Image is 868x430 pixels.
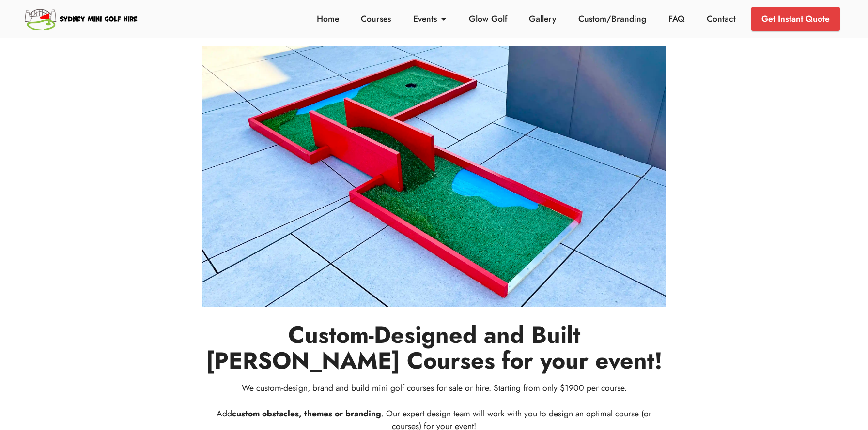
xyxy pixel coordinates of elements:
a: Gallery [527,13,559,25]
img: Custom Themed Mini Golf Courses building Australia [202,46,666,307]
a: Events [411,13,449,25]
a: Courses [358,13,394,25]
a: FAQ [666,13,687,25]
img: Sydney Mini Golf Hire [23,5,140,33]
a: Glow Golf [466,13,510,25]
strong: custom obstacles, themes or branding [232,407,381,420]
a: Get Instant Quote [751,7,840,31]
a: Custom/Branding [576,13,649,25]
a: Contact [704,13,738,25]
strong: Custom-Designed and Built [PERSON_NAME] Courses for your event! [206,318,663,377]
a: Home [314,13,341,25]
